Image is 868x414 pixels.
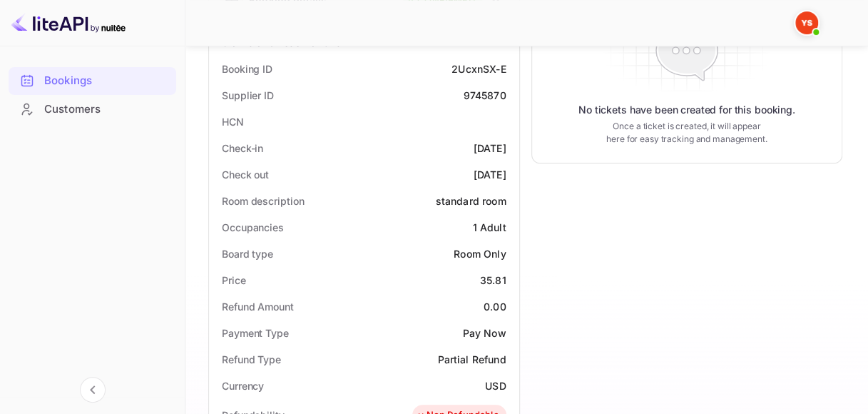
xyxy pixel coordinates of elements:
[80,377,106,403] button: Collapse navigation
[454,246,506,261] div: Room Only
[44,101,169,118] div: Customers
[44,73,169,89] div: Bookings
[222,299,294,314] div: Refund Amount
[11,11,126,34] img: LiteAPI logo
[222,167,269,182] div: Check out
[222,220,284,235] div: Occupancies
[462,325,506,340] div: Pay Now
[451,61,506,76] div: 2UcxnSX-E
[485,378,506,393] div: USD
[484,299,506,314] div: 0.00
[472,220,506,235] div: 1 Adult
[222,352,281,367] div: Refund Type
[437,352,506,367] div: Partial Refund
[578,103,795,117] p: No tickets have been created for this booking.
[795,11,818,34] img: Yandex Support
[605,120,769,146] p: Once a ticket is created, it will appear here for easy tracking and management.
[9,67,176,94] a: Bookings
[9,96,176,122] a: Customers
[9,96,176,123] div: Customers
[436,193,506,208] div: standard room
[222,114,244,129] div: HCN
[222,88,274,103] div: Supplier ID
[222,325,289,340] div: Payment Type
[474,167,506,182] div: [DATE]
[222,378,264,393] div: Currency
[463,88,506,103] div: 9745870
[474,141,506,156] div: [DATE]
[480,273,506,288] div: 35.81
[9,67,176,95] div: Bookings
[222,246,273,261] div: Board type
[222,273,246,288] div: Price
[222,193,304,208] div: Room description
[222,141,263,156] div: Check-in
[222,61,272,76] div: Booking ID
